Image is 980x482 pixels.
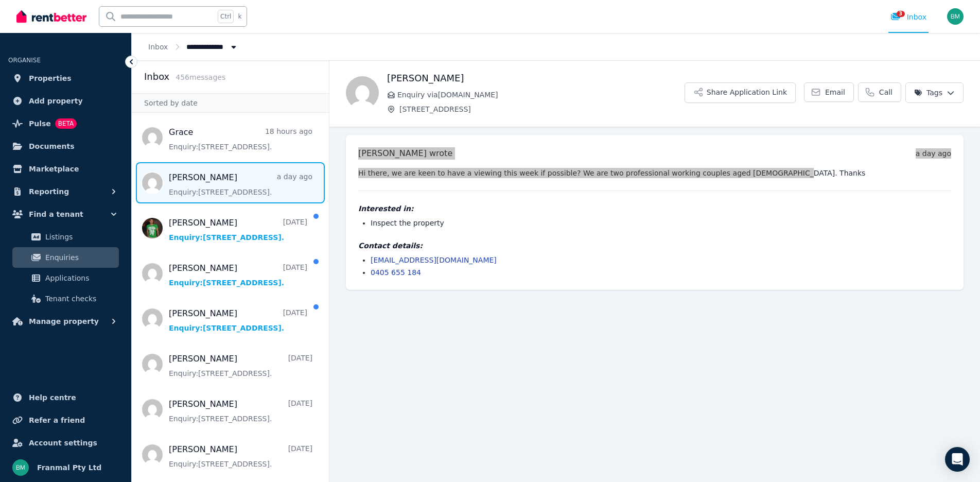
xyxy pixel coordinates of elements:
[8,387,123,408] a: Help centre
[12,459,29,476] img: Franmal Pty Ltd
[358,148,427,158] span: [PERSON_NAME]
[8,181,123,202] button: Reporting
[29,72,72,84] span: Properties
[825,87,845,97] span: Email
[897,11,905,17] span: 3
[169,443,312,469] a: [PERSON_NAME][DATE]Enquiry:[STREET_ADDRESS].
[238,12,241,21] span: k
[29,208,83,220] span: Find a tenant
[29,95,83,107] span: Add property
[45,272,115,284] span: Applications
[905,82,964,103] button: Tags
[12,247,119,268] a: Enquiries
[399,104,685,114] span: [STREET_ADDRESS]
[144,70,169,84] h2: Inbox
[879,87,892,97] span: Call
[12,288,119,309] a: Tenant checks
[16,9,86,24] img: RentBetter
[169,217,307,243] a: [PERSON_NAME][DATE]Enquiry:[STREET_ADDRESS].
[169,353,312,378] a: [PERSON_NAME][DATE]Enquiry:[STREET_ADDRESS].
[29,163,79,175] span: Marketplace
[371,268,421,277] a: 0405 655 184
[29,140,75,152] span: Documents
[8,113,123,134] a: PulseBETA
[916,149,951,158] time: a day ago
[8,68,123,89] a: Properties
[12,268,119,288] a: Applications
[8,204,123,225] button: Find a tenant
[29,315,99,328] span: Manage property
[8,311,123,332] button: Manage property
[37,461,101,474] span: Franmal Pty Ltd
[132,33,255,60] nav: Breadcrumb
[12,227,119,247] a: Listings
[169,126,312,152] a: Grace18 hours agoEnquiry:[STREET_ADDRESS].
[8,91,123,111] a: Add property
[914,88,942,98] span: Tags
[29,185,69,198] span: Reporting
[176,73,225,81] span: 456 message s
[890,12,926,22] div: Inbox
[8,159,123,179] a: Marketplace
[685,82,796,103] button: Share Application Link
[358,240,951,251] h4: Contact details:
[804,82,854,102] a: Email
[397,90,685,100] span: Enquiry via [DOMAIN_NAME]
[169,171,312,197] a: [PERSON_NAME]a day agoEnquiry:[STREET_ADDRESS].
[29,117,51,130] span: Pulse
[8,433,123,453] a: Account settings
[29,437,97,449] span: Account settings
[8,410,123,431] a: Refer a friend
[945,447,970,472] div: Open Intercom Messenger
[169,307,307,333] a: [PERSON_NAME][DATE]Enquiry:[STREET_ADDRESS].
[45,251,115,264] span: Enquiries
[358,168,951,178] pre: Hi there, we are keen to have a viewing this week if possible? We are two professional working co...
[346,76,379,109] img: Jess Murray
[218,10,234,23] span: Ctrl
[29,391,76,404] span: Help centre
[858,82,901,102] a: Call
[371,218,951,228] li: Inspect the property
[29,414,85,426] span: Refer a friend
[169,262,307,288] a: [PERSON_NAME][DATE]Enquiry:[STREET_ADDRESS].
[371,256,497,264] a: [EMAIL_ADDRESS][DOMAIN_NAME]
[55,118,77,129] span: BETA
[8,136,123,157] a: Documents
[387,71,685,85] h1: [PERSON_NAME]
[358,203,951,214] h4: Interested in:
[45,292,115,305] span: Tenant checks
[947,8,964,25] img: Franmal Pty Ltd
[8,57,41,64] span: ORGANISE
[429,148,452,158] span: wrote
[45,231,115,243] span: Listings
[169,398,312,424] a: [PERSON_NAME][DATE]Enquiry:[STREET_ADDRESS].
[132,93,329,113] div: Sorted by date
[148,43,168,51] a: Inbox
